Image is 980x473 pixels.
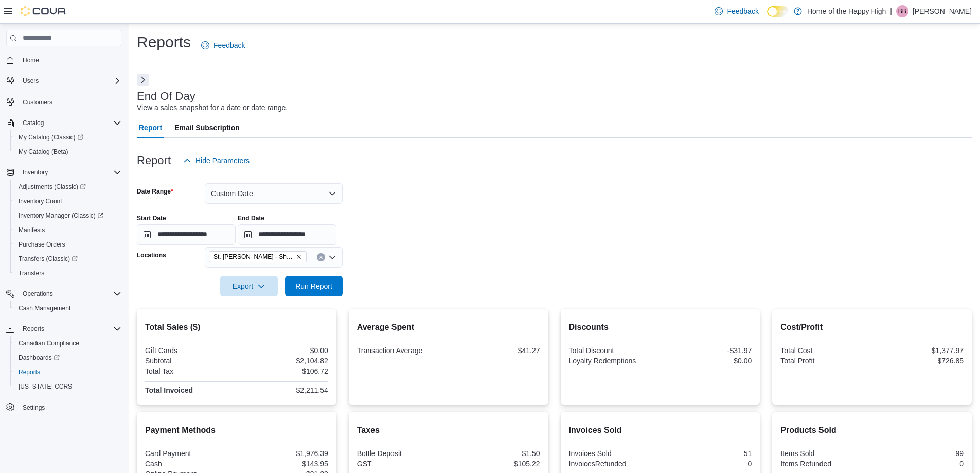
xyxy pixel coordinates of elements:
span: Email Subscription [174,117,240,138]
div: $143.95 [239,460,328,468]
div: $0.00 [239,346,328,355]
button: Settings [2,400,126,415]
div: $0.00 [662,357,752,365]
div: -$31.97 [662,346,752,355]
button: Inventory [19,166,52,179]
p: [PERSON_NAME] [913,5,972,17]
div: $1.50 [451,449,540,458]
a: Inventory Manager (Classic) [10,208,126,223]
label: Date Range [137,187,173,196]
h2: Invoices Sold [569,424,752,436]
div: 99 [874,449,964,458]
div: Invoices Sold [569,449,658,458]
span: Hide Parameters [195,155,250,166]
p: Home of the Happy High [807,5,886,17]
button: Catalog [19,117,48,129]
a: My Catalog (Classic) [14,131,87,144]
span: My Catalog (Classic) [19,133,83,142]
span: Inventory Manager (Classic) [19,212,103,220]
div: GST [357,460,447,468]
div: Total Cost [780,346,870,355]
div: $106.72 [239,367,328,375]
a: Dashboards [14,352,64,364]
div: 51 [662,449,752,458]
div: Total Tax [145,367,235,375]
span: Feedback [727,6,758,16]
div: Loyalty Redemptions [569,357,658,365]
span: Dark Mode [767,17,768,17]
button: Canadian Compliance [10,336,126,351]
a: Manifests [14,224,49,236]
a: Purchase Orders [14,238,69,251]
span: Operations [19,288,121,300]
a: Customers [19,96,57,109]
a: Transfers (Classic) [10,252,126,266]
div: View a sales snapshot for a date or date range. [137,102,288,113]
div: Items Refunded [780,460,870,468]
a: Inventory Count [14,195,66,207]
div: Brianna Burton [896,5,908,17]
span: Canadian Compliance [19,339,79,347]
a: Settings [19,401,49,414]
span: My Catalog (Classic) [14,131,121,144]
button: Export [220,276,278,296]
span: Dashboards [14,352,121,364]
h1: Reports [137,32,191,52]
div: Bottle Deposit [357,449,447,458]
div: 0 [662,460,752,468]
input: Press the down key to open a popover containing a calendar. [238,224,336,245]
span: Report [139,117,162,138]
span: Canadian Compliance [14,337,121,349]
span: Cash Management [19,304,70,312]
span: Reports [14,366,121,378]
span: Transfers [14,267,121,279]
a: Transfers [14,267,48,279]
span: Transfers (Classic) [19,255,78,263]
button: Home [2,52,126,67]
a: Adjustments (Classic) [10,180,126,194]
button: Users [19,75,43,87]
button: Open list of options [328,253,336,261]
img: Cova [21,6,67,16]
div: Cash [145,460,235,468]
span: Reports [23,325,44,333]
strong: Total Invoiced [145,386,193,394]
div: Card Payment [145,449,235,458]
button: Run Report [285,276,343,296]
a: Inventory Manager (Classic) [14,209,108,222]
span: Catalog [19,117,121,129]
div: $1,377.97 [874,346,964,355]
div: $1,976.39 [239,449,328,458]
a: My Catalog (Classic) [10,130,126,145]
a: Reports [14,366,44,378]
button: [US_STATE] CCRS [10,379,126,394]
span: Inventory Count [14,195,121,207]
button: Catalog [2,116,126,130]
a: Feedback [197,35,249,56]
button: Inventory [2,165,126,180]
a: Feedback [710,1,762,22]
a: Canadian Compliance [14,337,83,349]
h2: Products Sold [780,424,964,436]
input: Dark Mode [767,6,789,17]
button: Purchase Orders [10,237,126,252]
span: St. [PERSON_NAME] - Shoppes @ [PERSON_NAME] - Fire & Flower [213,252,294,262]
div: $105.22 [451,460,540,468]
span: Reports [19,323,121,335]
div: InvoicesRefunded [569,460,658,468]
button: Operations [2,287,126,301]
span: Inventory [23,168,48,177]
span: Adjustments (Classic) [14,181,121,193]
label: Locations [137,251,166,259]
button: Manifests [10,223,126,237]
h3: Report [137,154,171,167]
button: Next [137,74,149,86]
div: Transaction Average [357,346,447,355]
a: Dashboards [10,351,126,365]
span: Purchase Orders [19,240,65,249]
div: $726.85 [874,357,964,365]
a: Home [19,54,43,66]
span: My Catalog (Beta) [19,148,68,156]
h2: Taxes [357,424,540,436]
button: Reports [10,365,126,379]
